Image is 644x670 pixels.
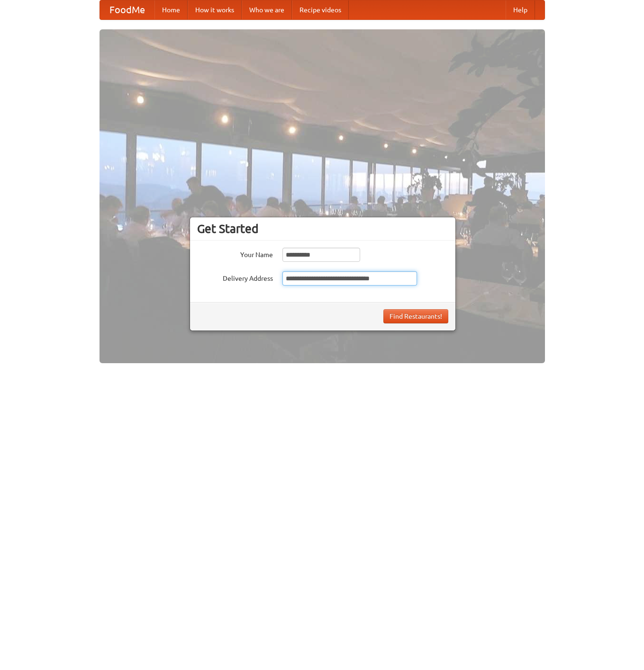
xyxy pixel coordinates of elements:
a: Help [506,0,535,19]
a: How it works [188,0,242,19]
label: Delivery Address [197,271,273,283]
a: Recipe videos [292,0,349,19]
h3: Get Started [197,222,448,236]
a: FoodMe [100,0,154,19]
label: Your Name [197,248,273,259]
a: Who we are [242,0,292,19]
a: Home [154,0,188,19]
button: Find Restaurants! [383,309,448,323]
